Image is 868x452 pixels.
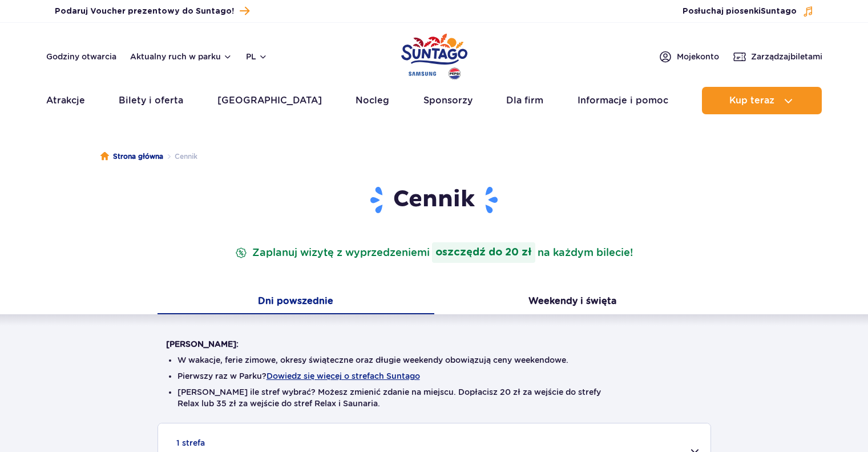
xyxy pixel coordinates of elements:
span: Zarządzaj biletami [751,51,822,62]
span: Kup teraz [729,95,774,106]
a: Podaruj Voucher prezentowy do Suntago! [55,3,249,19]
button: Weekendy i święta [434,290,711,314]
strong: [PERSON_NAME]: [166,339,239,349]
a: Informacje i pomoc [578,87,668,114]
a: Dla firm [506,87,543,114]
span: Suntago [761,7,797,15]
a: Atrakcje [46,87,85,114]
p: Zaplanuj wizytę z wyprzedzeniem na każdym bilecie! [233,242,635,263]
strong: oszczędź do 20 zł [432,242,535,263]
li: Cennik [163,151,197,162]
a: Godziny otwarcia [46,51,116,62]
a: Strona główna [100,151,163,162]
small: 1 strefa [176,437,205,449]
h1: Cennik [166,185,703,215]
a: Zarządzajbiletami [733,50,822,63]
a: Sponsorzy [423,87,473,114]
button: Dowiedz się więcej o strefach Suntago [267,371,420,381]
a: Nocleg [356,87,389,114]
a: [GEOGRAPHIC_DATA] [217,87,322,114]
button: Aktualny ruch w parku [130,52,232,61]
button: Kup teraz [702,87,822,114]
li: Pierwszy raz w Parku? [177,370,691,382]
a: Bilety i oferta [119,87,183,114]
span: Podaruj Voucher prezentowy do Suntago! [55,6,234,17]
li: W wakacje, ferie zimowe, okresy świąteczne oraz długie weekendy obowiązują ceny weekendowe. [177,354,691,366]
button: Posłuchaj piosenkiSuntago [683,6,814,17]
button: pl [246,51,268,62]
a: Mojekonto [659,50,719,63]
span: Moje konto [677,51,719,62]
span: Posłuchaj piosenki [683,6,797,17]
a: Park of Poland [401,29,467,81]
li: [PERSON_NAME] ile stref wybrać? Możesz zmienić zdanie na miejscu. Dopłacisz 20 zł za wejście do s... [177,386,691,409]
button: Dni powszednie [158,290,434,314]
